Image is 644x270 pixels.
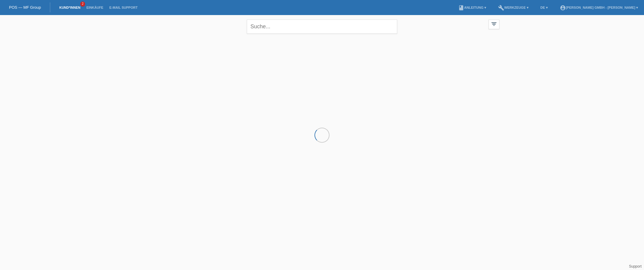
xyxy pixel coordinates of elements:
i: book [458,5,464,11]
a: bookAnleitung ▾ [455,6,489,9]
i: build [498,5,504,11]
a: buildWerkzeuge ▾ [495,6,532,9]
input: Suche... [247,20,397,34]
a: Support [629,264,642,268]
a: Kund*innen [56,6,83,9]
a: E-Mail Support [106,6,141,9]
a: DE ▾ [538,6,551,9]
span: 2 [80,2,85,7]
a: Einkäufe [83,6,106,9]
a: account_circle[PERSON_NAME] GmbH - [PERSON_NAME] ▾ [557,6,641,9]
a: POS — MF Group [9,5,41,10]
i: filter_list [491,21,497,27]
i: account_circle [560,5,566,11]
